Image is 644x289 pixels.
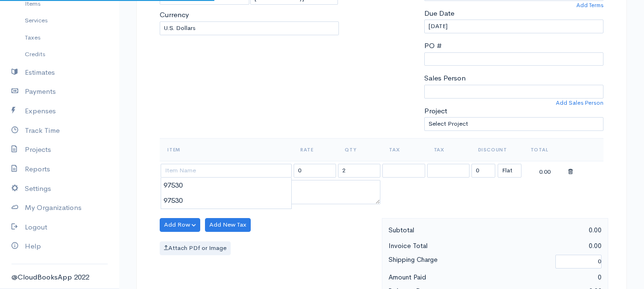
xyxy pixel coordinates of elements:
[470,138,523,161] th: Discount
[384,254,551,269] div: Shipping Charge
[384,240,495,252] div: Invoice Total
[424,73,466,84] label: Sales Person
[160,138,293,161] th: Item
[384,224,495,236] div: Subtotal
[161,178,291,193] div: 97530
[495,271,606,283] div: 0
[524,165,566,177] div: 0.00
[523,138,567,161] th: Total
[384,271,495,283] div: Amount Paid
[556,99,603,107] a: Add Sales Person
[424,8,454,19] label: Due Date
[337,138,381,161] th: Qty
[11,272,108,283] div: @CloudBooksApp 2022
[576,1,603,10] a: Add Terms
[424,40,442,51] label: PO #
[293,138,337,161] th: Rate
[424,106,447,117] label: Project
[160,218,200,232] button: Add Row
[161,164,292,178] input: Item Name
[426,138,470,161] th: Tax
[160,10,189,20] label: Currency
[205,218,251,232] button: Add New Tax
[381,138,426,161] th: Tax
[495,240,606,252] div: 0.00
[495,224,606,236] div: 0.00
[424,20,603,33] input: dd-mm-yyyy
[161,193,291,209] div: 97530
[160,241,231,255] label: Attach PDf or Image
